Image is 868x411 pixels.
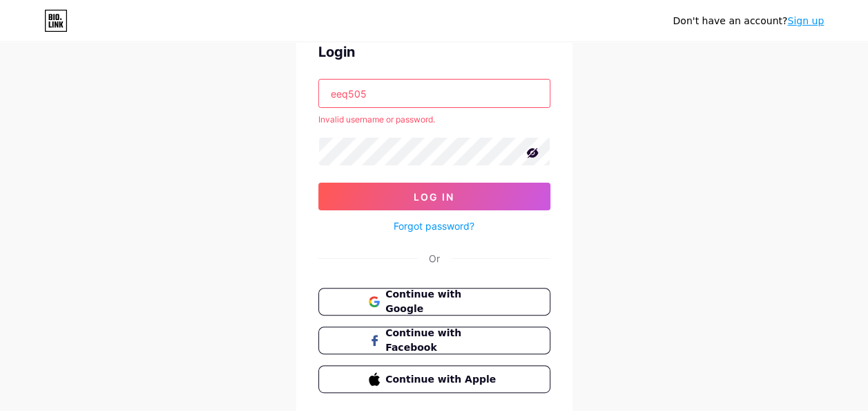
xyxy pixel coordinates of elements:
div: Login [318,42,550,62]
div: Don't have an account? [673,14,824,28]
button: Log In [318,183,550,210]
div: Or [429,251,440,266]
a: Forgot password? [394,219,474,233]
span: Continue with Facebook [385,326,499,355]
div: Invalid username or password. [318,113,550,126]
a: Sign up [787,15,824,26]
button: Continue with Google [318,288,550,316]
button: Continue with Facebook [318,327,550,354]
span: Continue with Google [385,287,499,316]
input: Username [319,80,550,107]
span: Log In [414,191,454,203]
span: Continue with Apple [385,372,499,387]
button: Continue with Apple [318,365,550,393]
